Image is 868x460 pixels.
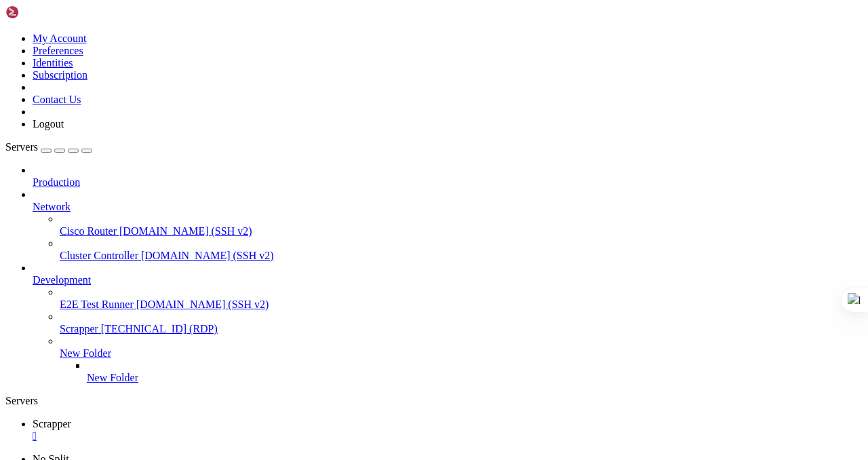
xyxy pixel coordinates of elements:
span: Production [33,176,80,188]
span: Network [33,201,71,212]
a: Cisco Router [DOMAIN_NAME] (SSH v2) [60,225,863,237]
a: Logout [33,118,64,130]
a: Identities [33,57,73,69]
li: Scrapper [TECHNICAL_ID] (RDP) [60,311,863,335]
li: New Folder [87,360,863,384]
a: E2E Test Runner [DOMAIN_NAME] (SSH v2) [60,299,863,311]
a: Production [33,176,863,189]
li: E2E Test Runner [DOMAIN_NAME] (SSH v2) [60,286,863,311]
li: Cluster Controller [DOMAIN_NAME] (SSH v2) [60,237,863,262]
li: Network [33,189,863,262]
a: Subscription [33,69,87,81]
a: Cluster Controller [DOMAIN_NAME] (SSH v2) [60,250,863,262]
a: Network [33,201,863,213]
span: Servers [5,141,38,153]
a: Development [33,274,863,286]
a: My Account [33,33,87,44]
a: Servers [5,141,92,153]
span: Scrapper [60,323,98,334]
li: Cisco Router [DOMAIN_NAME] (SSH v2) [60,213,863,237]
a: Scrapper [33,418,863,442]
span: Development [33,274,91,286]
span: E2E Test Runner [60,299,134,310]
li: Production [33,164,863,189]
a: Preferences [33,45,83,56]
li: New Folder [60,335,863,384]
div: Servers [5,395,863,407]
span: [TECHNICAL_ID] (RDP) [101,323,218,334]
span: Cluster Controller [60,250,138,261]
a: New Folder [60,347,863,360]
a: Contact Us [33,94,81,105]
li: Development [33,262,863,384]
span: Cisco Router [60,225,117,237]
span: New Folder [60,347,111,359]
span: [DOMAIN_NAME] (SSH v2) [136,299,269,310]
a: Scrapper [TECHNICAL_ID] (RDP) [60,323,863,335]
span: Scrapper [33,418,71,429]
span: New Folder [87,372,138,383]
span: [DOMAIN_NAME] (SSH v2) [119,225,252,237]
a:  [33,430,863,442]
a: New Folder [87,372,863,384]
img: Shellngn [5,5,83,19]
span: [DOMAIN_NAME] (SSH v2) [141,250,274,261]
